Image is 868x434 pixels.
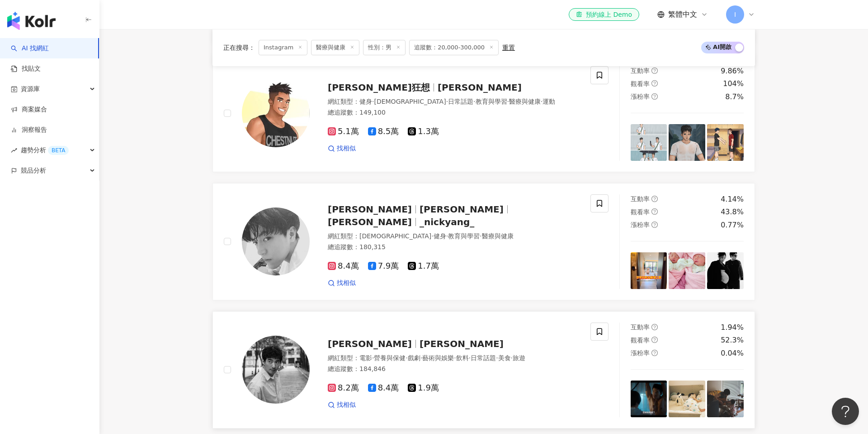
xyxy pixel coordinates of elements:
[651,93,658,100] span: question-circle
[223,44,255,51] span: 正在搜尋 ：
[734,10,736,19] span: I
[651,80,658,87] span: question-circle
[328,261,359,271] span: 8.4萬
[631,124,667,161] img: post-image
[721,207,744,217] div: 43.8%
[406,354,407,362] span: ·
[476,98,507,105] span: 教育與學習
[631,80,650,87] span: 觀看率
[631,67,650,74] span: 互動率
[456,354,469,362] span: 飲料
[631,252,667,289] img: post-image
[569,8,639,21] a: 預約線上 Demo
[454,354,456,362] span: ·
[328,127,359,136] span: 5.1萬
[446,98,448,105] span: ·
[259,40,307,55] span: Instagram
[408,383,439,393] span: 1.9萬
[408,354,420,362] span: 戲劇
[631,381,667,417] img: post-image
[651,350,658,356] span: question-circle
[721,348,744,358] div: 0.04%
[469,354,471,362] span: ·
[438,82,522,93] span: [PERSON_NAME]
[21,160,46,181] span: 競品分析
[368,261,399,271] span: 7.9萬
[372,98,374,105] span: ·
[721,335,744,345] div: 52.3%
[11,147,17,154] span: rise
[471,354,496,362] span: 日常話題
[721,323,744,333] div: 1.94%
[21,140,69,160] span: 趨勢分析
[11,105,47,114] a: 商案媒合
[507,98,509,105] span: ·
[721,220,744,230] div: 0.77%
[669,381,705,417] img: post-image
[7,12,56,30] img: logo
[669,124,705,161] img: post-image
[242,336,310,404] img: KOL Avatar
[631,349,650,357] span: 漲粉率
[337,144,356,153] span: 找相似
[48,146,69,155] div: BETA
[651,222,658,228] span: question-circle
[420,338,504,349] span: [PERSON_NAME]
[374,98,446,105] span: [DEMOGRAPHIC_DATA]
[359,98,372,105] span: 健身
[328,354,580,363] div: 網紅類型 ：
[480,232,481,240] span: ·
[363,40,406,55] span: 性別：男
[242,79,310,147] img: KOL Avatar
[513,354,525,362] span: 旅遊
[11,44,49,53] a: searchAI 找網紅
[631,195,650,203] span: 互動率
[541,98,542,105] span: ·
[311,40,359,55] span: 醫療與健康
[11,125,47,135] a: 洞察報告
[374,354,406,362] span: 營養與保健
[368,383,399,393] span: 8.4萬
[669,252,705,289] img: post-image
[448,232,480,240] span: 教育與學習
[631,208,650,216] span: 觀看率
[420,354,422,362] span: ·
[422,354,454,362] span: 藝術與娛樂
[328,243,580,252] div: 總追蹤數 ： 180,315
[542,98,555,105] span: 運動
[328,82,430,93] span: [PERSON_NAME]狂想
[328,204,412,215] span: [PERSON_NAME]
[498,354,511,362] span: 美食
[721,66,744,76] div: 9.86%
[328,144,356,153] a: 找相似
[409,40,499,55] span: 追蹤數：20,000-300,000
[372,354,374,362] span: ·
[212,55,755,172] a: KOL Avatar[PERSON_NAME]狂想[PERSON_NAME]網紅類型：健身·[DEMOGRAPHIC_DATA]·日常話題·教育與學習·醫療與健康·運動總追蹤數：149,1005...
[496,354,498,362] span: ·
[651,324,658,330] span: question-circle
[707,252,744,289] img: post-image
[707,381,744,417] img: post-image
[212,311,755,429] a: KOL Avatar[PERSON_NAME][PERSON_NAME]網紅類型：電影·營養與保健·戲劇·藝術與娛樂·飲料·日常話題·美食·旅遊總追蹤數：184,8468.2萬8.4萬1.9萬找...
[337,279,356,288] span: 找相似
[832,398,859,425] iframe: Help Scout Beacon - Open
[721,194,744,204] div: 4.14%
[359,232,431,240] span: [DEMOGRAPHIC_DATA]
[651,337,658,343] span: question-circle
[328,279,356,288] a: 找相似
[328,400,356,410] a: 找相似
[328,365,580,374] div: 總追蹤數 ： 184,846
[631,323,650,331] span: 互動率
[723,79,744,89] div: 104%
[707,124,744,161] img: post-image
[431,232,433,240] span: ·
[337,400,356,410] span: 找相似
[668,10,697,19] span: 繁體中文
[408,127,439,136] span: 1.3萬
[11,64,41,73] a: 找貼文
[482,232,514,240] span: 醫療與健康
[446,232,448,240] span: ·
[420,217,474,227] span: _nickyang_
[328,232,580,241] div: 網紅類型 ：
[328,383,359,393] span: 8.2萬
